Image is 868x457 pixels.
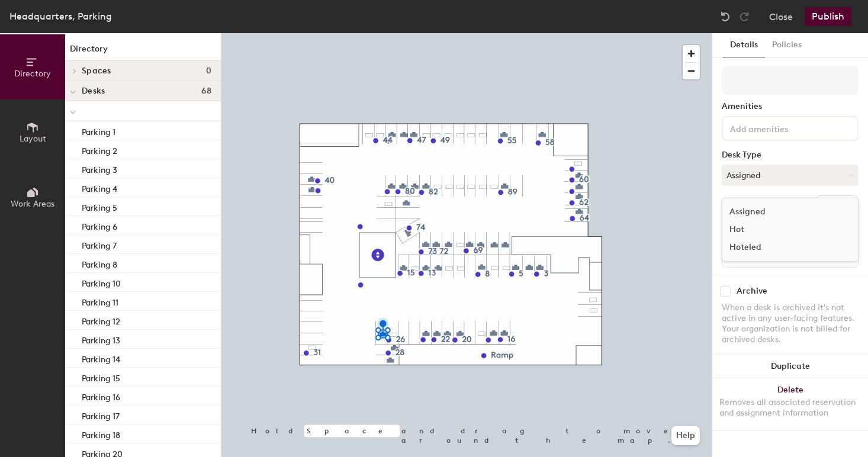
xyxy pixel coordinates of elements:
[82,199,117,213] p: Parking 5
[11,199,54,209] span: Work Areas
[722,302,859,345] div: When a desk is archived it's not active in any user-facing features. Your organization is not bil...
[769,7,793,26] button: Close
[712,378,868,430] button: DeleteRemoves all associated reservation and assignment information
[738,11,750,22] img: Redo
[82,294,118,308] p: Parking 11
[765,33,809,57] button: Policies
[815,195,859,215] button: Ungroup
[82,181,117,194] p: Parking 4
[805,7,851,26] button: Publish
[206,66,211,76] span: 0
[82,256,117,270] p: Parking 8
[82,162,117,175] p: Parking 3
[82,370,120,384] p: Parking 15
[82,427,120,440] p: Parking 18
[201,86,211,96] span: 68
[728,121,834,135] input: Add amenities
[82,332,120,346] p: Parking 13
[722,102,859,111] div: Amenities
[722,221,841,239] div: Hot
[82,66,111,76] span: Spaces
[82,124,115,137] p: Parking 1
[9,9,112,24] div: Headquarters, Parking
[82,86,105,96] span: Desks
[671,426,700,445] button: Help
[719,397,861,419] div: Removes all associated reservation and assignment information
[14,69,51,79] span: Directory
[82,313,120,327] p: Parking 12
[20,134,46,144] span: Layout
[82,351,120,365] p: Parking 14
[722,203,841,221] div: Assigned
[82,389,120,403] p: Parking 16
[712,355,868,378] button: Duplicate
[722,239,841,256] div: Hoteled
[82,237,117,251] p: Parking 7
[82,408,120,421] p: Parking 17
[65,43,221,61] h1: Directory
[737,287,767,296] div: Archive
[722,150,859,160] div: Desk Type
[719,11,731,22] img: Undo
[82,218,117,232] p: Parking 6
[723,33,765,57] button: Details
[82,275,121,289] p: Parking 10
[82,143,117,156] p: Parking 2
[722,165,859,186] button: Assigned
